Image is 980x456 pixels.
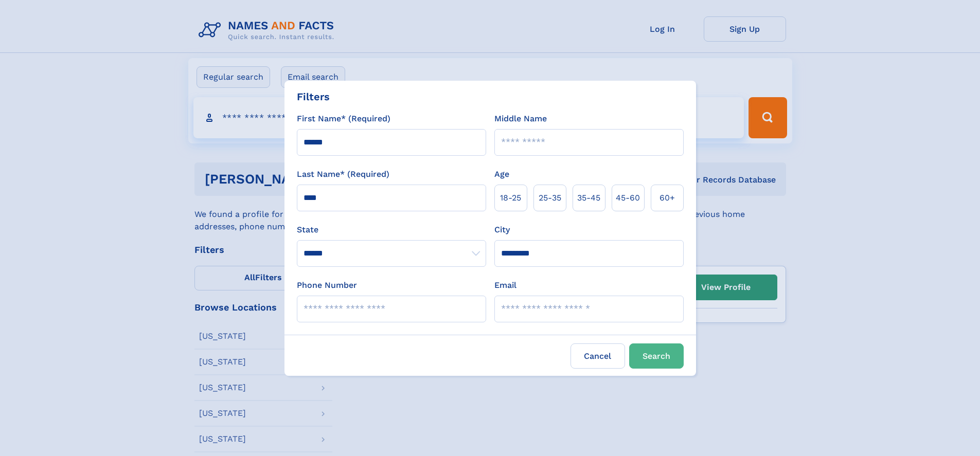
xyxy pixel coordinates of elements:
[494,113,547,125] label: Middle Name
[297,279,357,291] label: Phone Number
[660,192,675,204] span: 60+
[539,192,561,204] span: 25‑35
[494,168,509,180] label: Age
[629,343,684,369] button: Search
[494,279,516,291] label: Email
[297,113,390,125] label: First Name* (Required)
[500,192,521,204] span: 18‑25
[571,343,625,369] label: Cancel
[297,224,486,236] label: State
[577,192,600,204] span: 35‑45
[494,224,510,236] label: City
[297,89,330,104] div: Filters
[616,192,640,204] span: 45‑60
[297,168,389,180] label: Last Name* (Required)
